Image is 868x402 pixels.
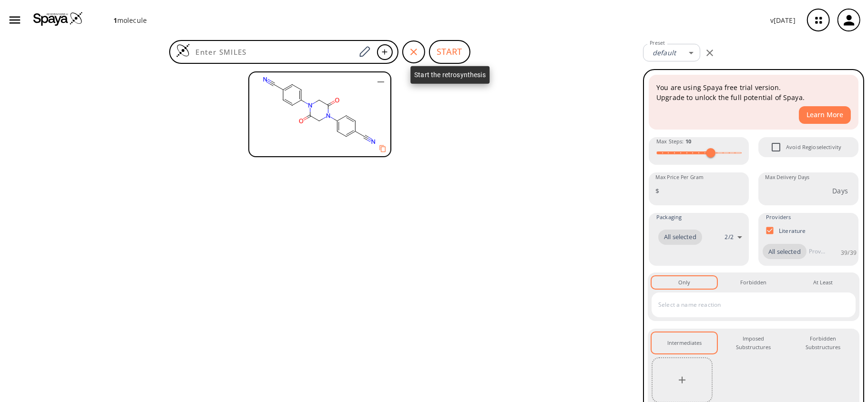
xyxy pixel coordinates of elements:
strong: 1 [113,16,117,25]
button: START [429,40,470,64]
img: Logo Spaya [176,43,190,58]
input: Provider name [807,244,827,259]
p: molecule [113,15,147,25]
div: At Least [813,278,833,287]
div: Start the retrosynthesis [410,66,490,84]
button: Only [652,276,717,289]
span: Packaging [656,213,682,221]
span: Providers [766,213,791,221]
p: $ [655,186,659,196]
input: Select a name reaction [656,297,837,312]
em: default [653,48,676,57]
p: 39 / 39 [841,249,857,257]
label: Preset [650,40,665,47]
button: Forbidden Substructures [790,332,856,354]
strong: 10 [685,138,691,145]
p: v [DATE] [770,15,796,25]
span: Avoid Regioselectivity [766,137,786,157]
input: Enter SMILES [190,47,356,57]
p: Days [832,186,848,196]
svg: N#CC1=CC=C(N2C(CN(C(C2)=O)C3=CC=C(C=C3)C#N)=O)C=C1 [249,72,389,149]
button: At Least [790,276,856,289]
span: Max Steps : [656,137,691,146]
span: Avoid Regioselectivity [786,143,841,151]
p: You are using Spaya free trial version. Upgrade to unlock the full potential of Spaya. [656,82,851,102]
img: Logo Spaya [33,11,83,26]
p: Literature [779,227,806,235]
p: 2 / 2 [725,233,734,241]
div: Forbidden Substructures [798,334,848,352]
div: Only [678,278,690,287]
button: Intermediates [652,332,717,354]
button: Imposed Substructures [721,332,786,354]
div: Forbidden [740,278,766,287]
div: Intermediates [667,339,702,347]
button: Copy to clipboard [375,141,390,156]
button: Learn More [799,106,851,124]
span: All selected [658,232,702,242]
div: Imposed Substructures [728,334,778,352]
label: Max Price Per Gram [655,174,704,181]
span: All selected [763,247,807,257]
label: Max Delivery Days [765,174,809,181]
button: Forbidden [721,276,786,289]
